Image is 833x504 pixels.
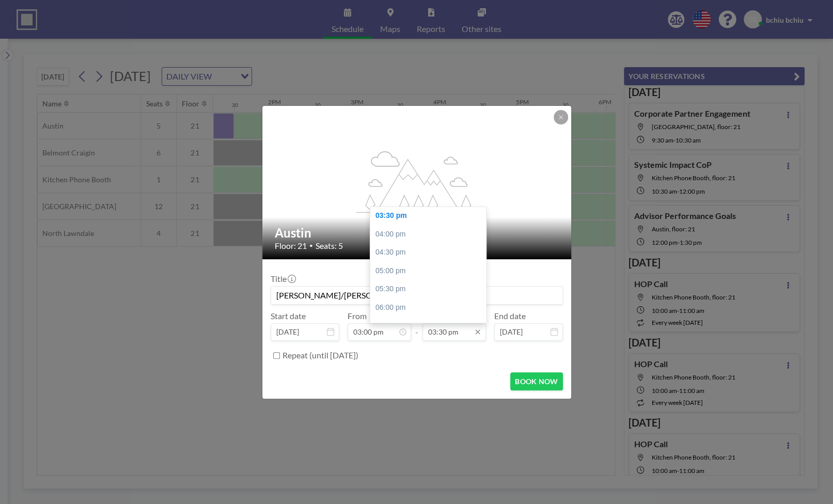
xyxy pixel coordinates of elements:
div: 04:30 pm [370,243,486,262]
div: 06:00 pm [370,298,486,317]
span: Seats: 5 [316,241,343,251]
span: Floor: 21 [275,241,307,251]
div: 06:30 pm [370,317,486,335]
h2: Austin [275,225,560,241]
label: End date [494,311,526,321]
label: Repeat (until [DATE]) [282,350,358,360]
label: From [348,311,367,321]
label: Start date [271,311,306,321]
label: Title [271,274,295,284]
div: 03:30 pm [370,207,486,225]
div: 05:00 pm [370,262,486,280]
div: 05:30 pm [370,280,486,298]
span: • [309,242,313,249]
div: 04:00 pm [370,225,486,244]
button: BOOK NOW [510,372,562,390]
input: bchiu's reservation [271,287,562,304]
span: - [415,314,418,337]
